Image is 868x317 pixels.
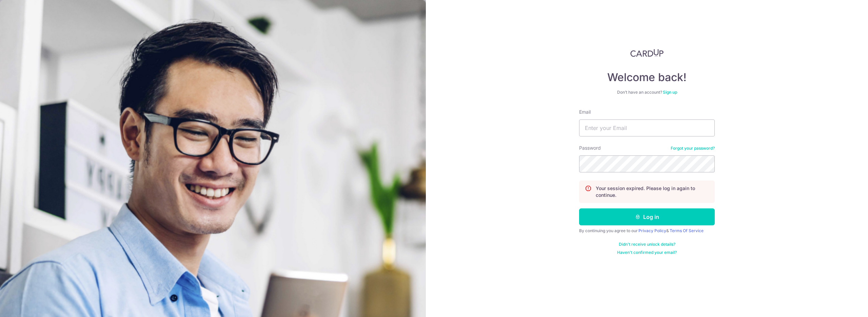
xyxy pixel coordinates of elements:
p: Your session expired. Please log in again to continue. [596,185,709,199]
button: Log in [579,208,715,225]
h4: Welcome back! [579,71,715,84]
label: Email [579,109,591,115]
a: Didn't receive unlock details? [619,242,675,247]
img: CardUp Logo [630,49,664,57]
div: By continuing you agree to our & [579,228,715,234]
a: Forgot your password? [671,146,715,151]
a: Sign up [663,90,677,95]
div: Don’t have an account? [579,90,715,95]
a: Privacy Policy [638,228,666,233]
label: Password [579,145,601,151]
a: Terms Of Service [670,228,704,233]
a: Haven't confirmed your email? [617,250,677,255]
input: Enter your Email [579,119,715,136]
